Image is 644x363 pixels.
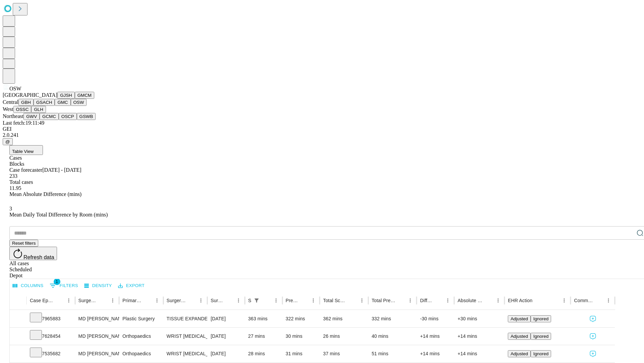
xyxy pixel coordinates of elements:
div: 332 mins [372,310,414,327]
span: Adjusted [511,334,528,339]
div: 28 mins [248,345,279,362]
button: Ignored [531,350,551,357]
button: Ignored [531,333,551,340]
div: 51 mins [372,345,414,362]
button: GSWB [77,113,96,120]
div: MD [PERSON_NAME] [PERSON_NAME] [78,310,116,327]
button: GLH [31,106,46,113]
span: Northeast [3,113,23,119]
div: 40 mins [372,328,414,345]
div: Predicted In Room Duration [286,298,299,303]
button: Export [116,281,146,291]
div: 7628454 [30,328,72,345]
button: Sort [434,296,443,305]
button: Expand [13,331,23,342]
button: Sort [484,296,493,305]
div: TISSUE EXPANDER PLACEMENT IN [MEDICAL_DATA] [167,310,204,327]
button: Sort [187,296,196,305]
button: GBH [18,99,34,106]
button: Menu [152,296,162,305]
div: Total Scheduled Duration [323,298,347,303]
div: 30 mins [286,328,317,345]
button: GJSH [57,92,75,99]
span: Ignored [533,351,548,356]
span: [DATE] - [DATE] [42,167,81,173]
div: 322 mins [286,310,317,327]
button: Reset filters [9,240,38,247]
div: +14 mins [420,345,451,362]
div: 26 mins [323,328,365,345]
div: GEI [3,126,641,132]
span: Ignored [533,334,548,339]
div: Comments [574,298,593,303]
button: Sort [224,296,234,305]
div: Surgery Name [167,298,186,303]
div: 1 active filter [252,296,261,305]
span: Last fetch: 19:11:49 [3,120,44,126]
span: Table View [12,149,34,154]
button: Adjusted [508,315,531,322]
span: Reset filters [12,241,36,246]
span: @ [5,139,10,144]
button: Sort [396,296,406,305]
span: Ignored [533,316,548,321]
div: 27 mins [248,328,279,345]
button: Table View [9,145,43,155]
span: Mean Daily Total Difference by Room (mins) [9,212,108,217]
div: -30 mins [420,310,451,327]
div: Total Predicted Duration [372,298,396,303]
button: Density [83,281,114,291]
button: Sort [348,296,357,305]
div: Scheduled In Room Duration [248,298,251,303]
span: 233 [9,173,17,179]
button: GWV [23,113,40,120]
span: Total cases [9,179,33,185]
button: Menu [271,296,281,305]
button: Menu [357,296,367,305]
div: Surgeon Name [78,298,98,303]
button: Sort [594,296,604,305]
button: Sort [533,296,542,305]
div: [DATE] [211,345,241,362]
span: [GEOGRAPHIC_DATA] [3,92,57,98]
button: Menu [196,296,206,305]
div: 363 mins [248,310,279,327]
div: +14 mins [458,328,501,345]
button: Expand [13,313,23,325]
span: Central [3,99,18,105]
div: Absolute Difference [458,298,483,303]
button: Sort [143,296,152,305]
button: Sort [55,296,64,305]
span: Mean Absolute Difference (mins) [9,191,82,197]
div: MD [PERSON_NAME] [78,345,116,362]
button: Menu [493,296,503,305]
button: Adjusted [508,333,531,340]
div: Orthopaedics [122,345,160,362]
div: Primary Service [122,298,142,303]
span: Adjusted [511,316,528,321]
button: Menu [443,296,452,305]
div: Difference [420,298,433,303]
div: +14 mins [458,345,501,362]
button: Show filters [48,280,80,291]
button: Menu [108,296,117,305]
button: Adjusted [508,350,531,357]
div: WRIST [MEDICAL_DATA] SURGERY RELEASE TRANSVERSE [MEDICAL_DATA] LIGAMENT [167,328,204,345]
div: Surgery Date [211,298,224,303]
div: +14 mins [420,328,451,345]
button: GMC [55,99,70,106]
div: 7965883 [30,310,72,327]
button: Refresh data [9,247,57,260]
button: Menu [604,296,613,305]
div: [DATE] [211,328,241,345]
button: @ [3,138,13,145]
button: Menu [559,296,569,305]
span: 11.95 [9,185,21,191]
button: Ignored [531,315,551,322]
button: Menu [234,296,243,305]
button: GMCM [75,92,94,99]
button: Expand [13,348,23,360]
div: 2.0.241 [3,132,641,138]
button: Show filters [252,296,261,305]
div: MD [PERSON_NAME] [78,328,116,345]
